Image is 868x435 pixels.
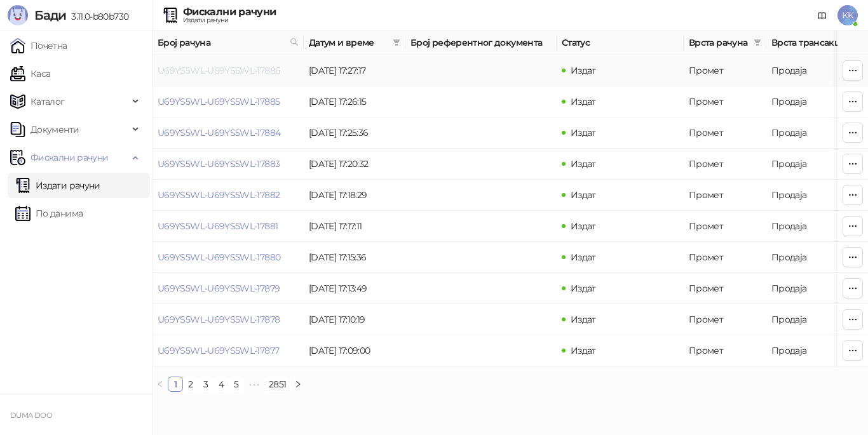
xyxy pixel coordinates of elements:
a: Документација [812,5,832,25]
td: U69YS5WL-U69YS5WL-17877 [153,335,304,366]
a: U69YS5WL-U69YS5WL-17881 [158,220,278,232]
a: Каса [10,61,50,86]
span: KK [837,5,858,25]
td: [DATE] 17:10:19 [304,304,405,335]
li: 5 [229,377,244,392]
div: Фискални рачуни [183,7,276,17]
li: 4 [214,377,229,392]
td: [DATE] 17:25:36 [304,117,405,149]
td: Промет [684,149,766,180]
span: Каталог [31,89,65,114]
td: U69YS5WL-U69YS5WL-17885 [153,86,304,117]
td: U69YS5WL-U69YS5WL-17886 [153,55,304,86]
td: U69YS5WL-U69YS5WL-17880 [153,242,304,273]
span: right [294,380,302,388]
a: 2851 [265,377,290,391]
td: Промет [684,273,766,304]
span: Издат [571,220,596,232]
td: [DATE] 17:18:29 [304,180,405,211]
span: Издат [571,158,596,170]
span: Издат [571,314,596,325]
th: Број рачуна [153,30,304,55]
a: U69YS5WL-U69YS5WL-17884 [158,127,280,138]
span: Издат [571,96,596,107]
td: U69YS5WL-U69YS5WL-17884 [153,117,304,149]
td: Промет [684,180,766,211]
span: Издат [571,65,596,76]
span: Врста рачуна [689,36,749,50]
td: [DATE] 17:26:15 [304,86,405,117]
span: Број рачуна [158,36,285,50]
div: Издати рачуни [183,17,276,23]
td: [DATE] 17:17:11 [304,211,405,242]
td: U69YS5WL-U69YS5WL-17883 [153,149,304,180]
a: U69YS5WL-U69YS5WL-17885 [158,96,280,107]
td: Промет [684,55,766,86]
th: Статус [557,30,684,55]
button: left [153,377,168,392]
a: 5 [229,377,243,391]
span: Бади [34,8,66,23]
a: 3 [199,377,213,391]
td: [DATE] 17:13:49 [304,273,405,304]
li: Следећих 5 Страна [244,377,264,392]
span: Врста трансакције [771,36,857,50]
td: Промет [684,86,766,117]
a: Почетна [10,33,67,58]
td: [DATE] 17:09:00 [304,335,405,366]
img: Logo [8,5,28,25]
button: right [290,377,306,392]
li: 1 [168,377,183,392]
td: [DATE] 17:27:17 [304,55,405,86]
td: U69YS5WL-U69YS5WL-17882 [153,180,304,211]
a: U69YS5WL-U69YS5WL-17878 [158,314,280,325]
a: 4 [214,377,228,391]
span: 3.11.0-b80b730 [66,11,128,22]
li: 3 [198,377,214,392]
a: U69YS5WL-U69YS5WL-17879 [158,283,280,294]
span: filter [393,39,400,46]
small: DUMA DOO [10,411,52,420]
a: U69YS5WL-U69YS5WL-17880 [158,251,280,263]
a: Издати рачуни [15,173,100,198]
span: Издат [571,345,596,356]
a: 2 [184,377,198,391]
td: [DATE] 17:20:32 [304,149,405,180]
span: Датум и време [309,36,388,50]
a: U69YS5WL-U69YS5WL-17883 [158,158,280,170]
a: U69YS5WL-U69YS5WL-17882 [158,189,280,201]
span: Издат [571,189,596,201]
a: U69YS5WL-U69YS5WL-17877 [158,345,279,356]
td: U69YS5WL-U69YS5WL-17878 [153,304,304,335]
span: Издат [571,127,596,138]
td: Промет [684,335,766,366]
li: Претходна страна [153,377,168,392]
span: filter [754,39,761,46]
th: Број референтног документа [405,30,557,55]
span: Документи [31,117,79,142]
li: 2851 [264,377,290,392]
span: Фискални рачуни [31,145,108,170]
li: Следећа страна [290,377,306,392]
a: 1 [168,377,182,391]
th: Врста рачуна [684,30,766,55]
span: Издат [571,283,596,294]
span: ••• [244,377,264,392]
td: Промет [684,117,766,149]
td: [DATE] 17:15:36 [304,242,405,273]
td: Промет [684,304,766,335]
td: U69YS5WL-U69YS5WL-17881 [153,211,304,242]
span: Издат [571,251,596,263]
span: filter [751,33,764,52]
td: Промет [684,211,766,242]
a: U69YS5WL-U69YS5WL-17886 [158,65,280,76]
span: left [156,380,164,388]
li: 2 [183,377,198,392]
td: Промет [684,242,766,273]
a: По данима [15,201,83,226]
span: filter [390,33,403,52]
td: U69YS5WL-U69YS5WL-17879 [153,273,304,304]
